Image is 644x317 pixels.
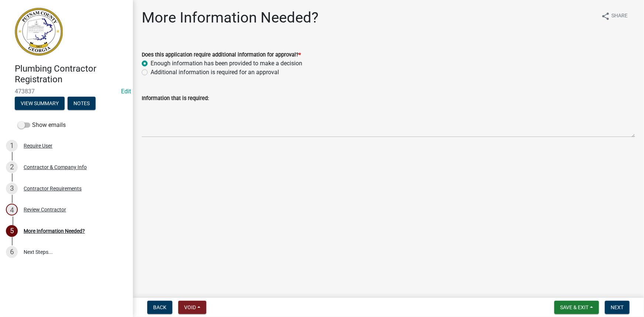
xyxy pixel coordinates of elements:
[6,204,18,216] div: 4
[24,207,66,212] div: Review Contractor
[153,304,166,310] span: Back
[605,301,630,314] button: Next
[601,12,610,21] i: share
[15,101,65,107] wm-modal-confirm: Summary
[142,96,209,101] label: Information that is required:
[6,183,18,194] div: 3
[178,301,206,314] button: Void
[15,88,118,95] span: 473837
[554,301,599,314] button: Save & Exit
[6,225,18,237] div: 5
[68,101,96,107] wm-modal-confirm: Notes
[24,143,52,148] div: Require User
[68,97,96,110] button: Notes
[18,121,66,130] label: Show emails
[611,304,624,310] span: Next
[560,304,589,310] span: Save & Exit
[151,59,302,68] label: Enough information has been provided to make a decision
[15,63,127,85] h4: Plumbing Contractor Registration
[121,88,131,95] a: Edit
[612,12,628,21] span: Share
[6,161,18,173] div: 2
[595,9,634,23] button: shareShare
[142,52,301,58] label: Does this application require additional information for approval?
[24,165,87,170] div: Contractor & Company Info
[15,97,65,110] button: View Summary
[147,301,172,314] button: Back
[24,186,82,191] div: Contractor Requirements
[121,88,131,95] wm-modal-confirm: Edit Application Number
[184,304,196,310] span: Void
[142,9,318,27] h1: More Information Needed?
[24,228,85,234] div: More Information Needed?
[15,8,63,56] img: Putnam County, Georgia
[6,140,18,152] div: 1
[6,246,18,258] div: 6
[151,68,279,77] label: Additional information is required for an approval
